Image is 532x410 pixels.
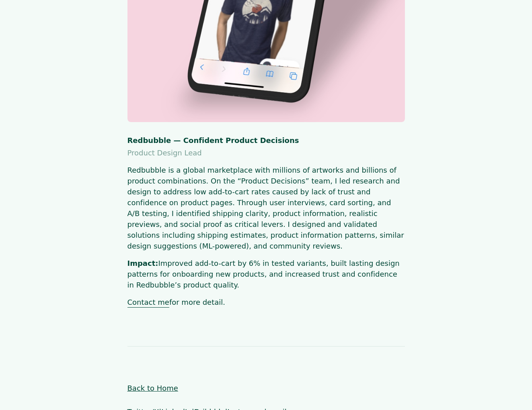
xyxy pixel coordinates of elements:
[127,384,178,392] a: Back to Home
[127,297,405,308] p: for more detail.
[127,135,405,146] h2: Redbubble — Confident Product Decisions
[127,298,169,308] a: Contact me
[127,258,405,290] p: Improved add-to-cart by 6% in tested variants, built lasting design patterns for onboarding new p...
[127,147,405,158] p: Product Design Lead
[127,259,158,267] strong: Impact:
[127,165,405,251] p: Redbubble is a global marketplace with millions of artworks and billions of product combinations....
